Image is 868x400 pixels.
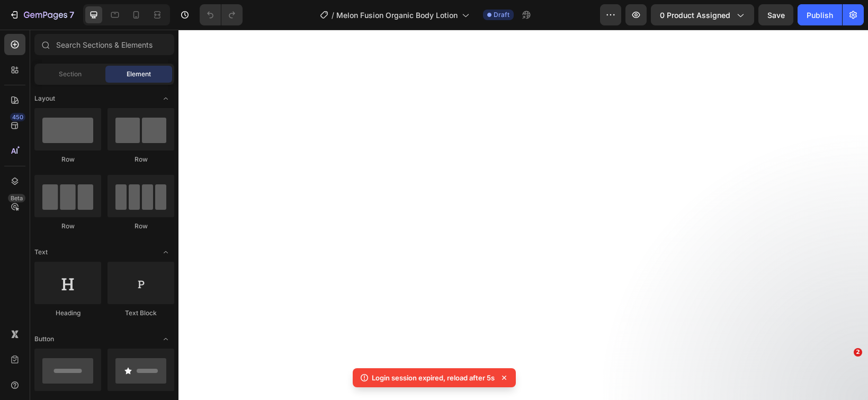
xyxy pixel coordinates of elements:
div: Row [108,155,174,164]
span: Text [34,247,48,257]
div: Row [34,221,101,231]
iframe: Intercom live chat [832,364,857,389]
span: Toggle open [157,244,174,261]
span: Section [59,69,82,79]
span: / [332,10,334,21]
span: Layout [34,94,55,103]
span: Melon Fusion Organic Body Lotion [336,10,458,21]
div: Row [34,155,101,164]
button: 0 product assigned [651,4,754,25]
div: Publish [807,10,833,21]
div: Row [108,221,174,231]
span: Save [767,11,785,20]
iframe: Design area [178,30,868,400]
button: 7 [4,4,79,25]
div: Heading [34,308,101,318]
span: Toggle open [157,90,174,107]
input: Search Sections & Elements [34,34,174,55]
button: Save [758,4,793,25]
button: Publish [798,4,842,25]
p: 7 [69,8,74,21]
span: 0 product assigned [660,10,730,21]
span: Toggle open [157,331,174,348]
span: Draft [494,10,509,20]
span: 2 [854,348,862,357]
div: Undo/Redo [200,4,243,25]
p: Login session expired, reload after 5s [372,372,495,383]
div: Text Block [108,308,174,318]
span: Element [127,69,151,79]
div: Beta [8,194,25,202]
span: Button [34,334,54,344]
div: 450 [10,113,25,121]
